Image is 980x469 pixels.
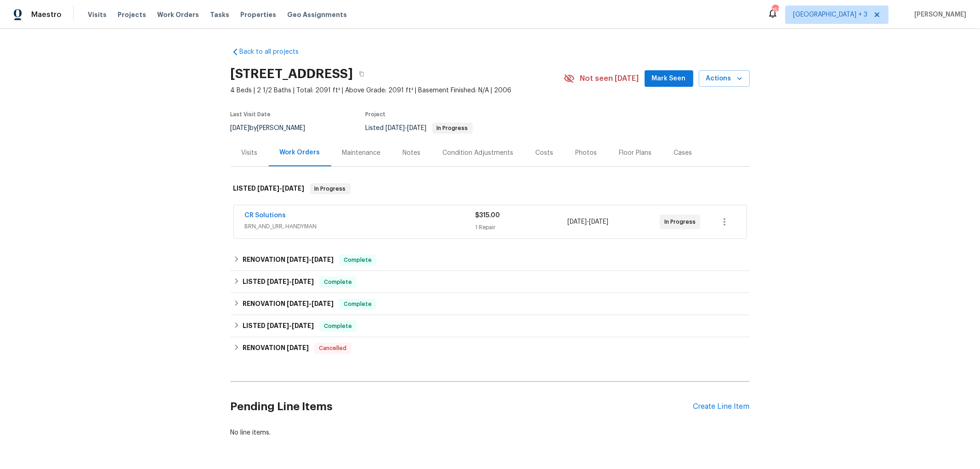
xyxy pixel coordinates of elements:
span: Cancelled [315,344,350,353]
span: - [287,300,334,307]
span: Listed [366,125,473,131]
span: - [287,256,334,263]
div: No line items. [231,428,750,437]
div: Create Line Item [693,402,750,411]
span: In Progress [311,184,350,193]
div: LISTED [DATE]-[DATE]Complete [231,271,750,293]
span: [DATE] [292,322,314,329]
div: Condition Adjustments [443,148,514,158]
span: [DATE] [287,300,309,307]
span: [DATE] [267,278,289,285]
span: 4 Beds | 2 1/2 Baths | Total: 2091 ft² | Above Grade: 2091 ft² | Basement Finished: N/A | 2006 [231,86,564,95]
span: Complete [340,299,375,309]
span: [DATE] [312,256,334,263]
h6: LISTED [243,277,314,288]
div: Notes [403,148,421,158]
div: RENOVATION [DATE]-[DATE]Complete [231,249,750,271]
button: Copy Address [353,66,370,82]
div: Photos [576,148,597,158]
span: - [567,217,608,226]
h2: Pending Line Items [231,385,693,428]
div: Work Orders [280,148,320,157]
span: Complete [320,322,356,331]
span: [DATE] [589,219,608,225]
h6: LISTED [233,183,305,194]
span: [DATE] [258,185,280,192]
span: Tasks [210,11,229,18]
span: [DATE] [287,345,309,351]
span: Project [366,112,386,117]
span: BRN_AND_LRR, HANDYMAN [245,222,476,231]
button: Actions [699,70,750,87]
a: CR Solutions [245,212,286,219]
span: $315.00 [476,212,500,219]
h6: LISTED [243,321,314,332]
div: Costs [536,148,554,158]
span: [DATE] [408,125,427,131]
span: Complete [320,277,356,287]
span: - [267,278,314,285]
span: [DATE] [292,278,314,285]
span: Actions [706,73,742,85]
h6: RENOVATION [243,343,309,354]
div: RENOVATION [DATE]-[DATE]Complete [231,293,750,315]
div: Maintenance [342,148,381,158]
div: by [PERSON_NAME] [231,123,317,134]
div: Visits [242,148,258,158]
span: [DATE] [283,185,305,192]
span: - [386,125,427,131]
h6: RENOVATION [243,254,334,266]
span: Maestro [31,10,62,19]
div: 1 Repair [476,223,568,232]
span: Geo Assignments [287,10,347,19]
span: In Progress [433,125,472,131]
div: Floor Plans [619,148,652,158]
span: [DATE] [386,125,405,131]
div: Cases [674,148,692,158]
span: In Progress [664,217,699,226]
h2: [STREET_ADDRESS] [231,69,353,79]
a: Back to all projects [231,47,319,57]
div: RENOVATION [DATE]Cancelled [231,337,750,359]
div: LISTED [DATE]-[DATE]In Progress [231,174,750,203]
div: 151 [772,6,778,15]
span: Visits [88,10,107,19]
span: [PERSON_NAME] [911,10,966,19]
span: Work Orders [157,10,199,19]
span: Not seen [DATE] [580,74,639,83]
span: Last Visit Date [231,112,271,117]
span: Projects [118,10,146,19]
span: [DATE] [567,219,587,225]
span: Mark Seen [652,73,686,85]
span: [DATE] [267,322,289,329]
button: Mark Seen [645,70,693,87]
span: [GEOGRAPHIC_DATA] + 3 [793,10,867,19]
span: [DATE] [312,300,334,307]
div: LISTED [DATE]-[DATE]Complete [231,315,750,337]
h6: RENOVATION [243,299,334,310]
span: [DATE] [287,256,309,263]
span: - [267,322,314,329]
span: [DATE] [231,125,250,131]
span: Properties [240,10,276,19]
span: - [258,185,305,192]
span: Complete [340,255,375,265]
